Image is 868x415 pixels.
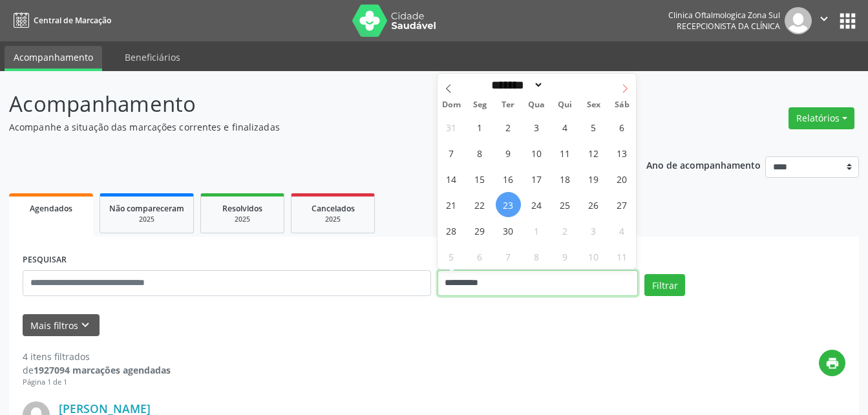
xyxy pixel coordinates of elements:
[467,218,492,243] span: Setembro 29, 2025
[581,192,606,217] span: Setembro 26, 2025
[609,140,635,165] span: Setembro 13, 2025
[496,140,521,165] span: Setembro 9, 2025
[553,218,578,243] span: Outubro 2, 2025
[496,166,521,191] span: Setembro 16, 2025
[222,203,262,214] span: Resolvidos
[677,21,780,32] span: Recepcionista da clínica
[819,350,845,376] button: print
[581,166,606,191] span: Setembro 19, 2025
[467,244,492,269] span: Outubro 6, 2025
[9,120,604,134] p: Acompanhe a situação das marcações correntes e finalizadas
[467,192,492,217] span: Setembro 22, 2025
[439,166,464,191] span: Setembro 14, 2025
[34,364,171,376] strong: 1927094 marcações agendadas
[438,101,466,109] span: Dom
[467,166,492,191] span: Setembro 15, 2025
[109,203,184,214] span: Não compareceram
[581,218,606,243] span: Outubro 3, 2025
[817,12,831,26] i: 
[5,46,102,71] a: Acompanhamento
[553,244,578,269] span: Outubro 9, 2025
[496,192,521,217] span: Setembro 23, 2025
[609,166,635,191] span: Setembro 20, 2025
[609,114,635,140] span: Setembro 6, 2025
[609,192,635,217] span: Setembro 27, 2025
[494,101,522,109] span: Ter
[109,215,184,224] div: 2025
[553,140,578,165] span: Setembro 11, 2025
[467,114,492,140] span: Setembro 1, 2025
[524,244,549,269] span: Outubro 8, 2025
[581,114,606,140] span: Setembro 5, 2025
[812,7,836,34] button: 
[553,192,578,217] span: Setembro 25, 2025
[609,244,635,269] span: Outubro 11, 2025
[608,101,636,109] span: Sáb
[116,46,189,69] a: Beneficiários
[439,114,464,140] span: Agosto 31, 2025
[524,218,549,243] span: Outubro 1, 2025
[23,377,171,388] div: Página 1 de 1
[78,318,92,332] i: keyboard_arrow_down
[551,101,579,109] span: Qui
[789,107,854,129] button: Relatórios
[23,250,67,270] label: PESQUISAR
[439,244,464,269] span: Outubro 5, 2025
[581,244,606,269] span: Outubro 10, 2025
[439,218,464,243] span: Setembro 28, 2025
[524,166,549,191] span: Setembro 17, 2025
[668,10,780,21] div: Clinica Oftalmologica Zona Sul
[609,218,635,243] span: Outubro 4, 2025
[524,140,549,165] span: Setembro 10, 2025
[30,203,72,214] span: Agendados
[9,10,111,31] a: Central de Marcação
[439,192,464,217] span: Setembro 21, 2025
[579,101,608,109] span: Sex
[785,7,812,34] img: img
[522,101,551,109] span: Qua
[544,78,586,92] input: Year
[581,140,606,165] span: Setembro 12, 2025
[825,356,840,370] i: print
[487,78,544,92] select: Month
[467,140,492,165] span: Setembro 8, 2025
[524,114,549,140] span: Setembro 3, 2025
[34,15,111,26] span: Central de Marcação
[496,114,521,140] span: Setembro 2, 2025
[644,274,685,296] button: Filtrar
[312,203,355,214] span: Cancelados
[439,140,464,165] span: Setembro 7, 2025
[465,101,494,109] span: Seg
[23,314,100,337] button: Mais filtroskeyboard_arrow_down
[524,192,549,217] span: Setembro 24, 2025
[301,215,365,224] div: 2025
[210,215,275,224] div: 2025
[836,10,859,32] button: apps
[553,166,578,191] span: Setembro 18, 2025
[496,244,521,269] span: Outubro 7, 2025
[9,88,604,120] p: Acompanhamento
[23,363,171,377] div: de
[553,114,578,140] span: Setembro 4, 2025
[23,350,171,363] div: 4 itens filtrados
[496,218,521,243] span: Setembro 30, 2025
[646,156,761,173] p: Ano de acompanhamento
